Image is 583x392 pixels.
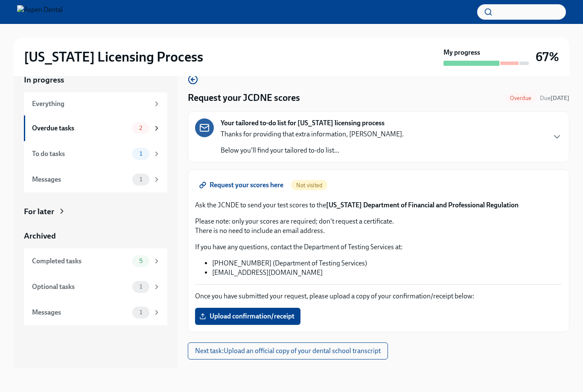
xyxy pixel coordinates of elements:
span: Request your scores here [201,181,283,189]
a: Overdue tasks2 [24,115,167,141]
button: Next task:Upload an official copy of your dental school transcript [188,342,388,360]
strong: [DATE] [551,94,569,102]
span: 1 [134,283,147,290]
span: Not visited [291,182,327,189]
p: Once you have submitted your request, please upload a copy of your confirmation/receipt below: [195,292,562,301]
div: Everything [32,99,149,109]
a: In progress [24,74,167,85]
span: Due [540,94,569,102]
div: Overdue tasks [32,124,129,133]
a: Optional tasks1 [24,274,167,300]
span: July 26th, 2025 10:00 [540,94,569,102]
a: Everything [24,92,167,115]
p: If you have any questions, contact the Department of Testing Services at: [195,242,562,252]
strong: [US_STATE] Department of Financial and Professional Regulation [326,201,519,209]
div: Messages [32,308,129,317]
h2: [US_STATE] Licensing Process [24,48,203,65]
span: Overdue [505,95,536,101]
p: Below you'll find your tailored to-do list... [221,146,404,155]
div: Optional tasks [32,282,129,292]
a: Archived [24,230,167,242]
label: Upload confirmation/receipt [195,308,300,325]
span: 1 [134,309,147,315]
h4: Request your JCDNE scores [188,91,300,104]
strong: My progress [443,48,480,57]
a: Messages1 [24,167,167,192]
a: To do tasks1 [24,141,167,167]
div: For later [24,206,54,217]
div: Completed tasks [32,256,129,266]
a: For later [24,206,167,217]
div: To do tasks [32,149,129,159]
span: Upload confirmation/receipt [201,312,294,321]
span: 1 [134,150,147,157]
img: Aspen Dental [17,5,63,19]
li: [PHONE_NUMBER] (Department of Testing Services) [212,259,562,268]
p: Thanks for providing that extra information, [PERSON_NAME]. [221,130,404,139]
span: 5 [134,258,148,264]
p: Ask the JCNDE to send your test scores to the [195,200,562,210]
a: Completed tasks5 [24,248,167,274]
span: 2 [134,125,147,131]
span: 1 [134,176,147,183]
span: Next task : Upload an official copy of your dental school transcript [195,347,381,355]
p: Please note: only your scores are required; don't request a certificate. There is no need to incl... [195,217,562,236]
a: Messages1 [24,300,167,325]
div: Messages [32,175,129,184]
a: Request your scores here [195,177,289,194]
li: [EMAIL_ADDRESS][DOMAIN_NAME] [212,268,562,277]
h3: 67% [536,49,559,65]
strong: Your tailored to-do list for [US_STATE] licensing process [221,118,385,128]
